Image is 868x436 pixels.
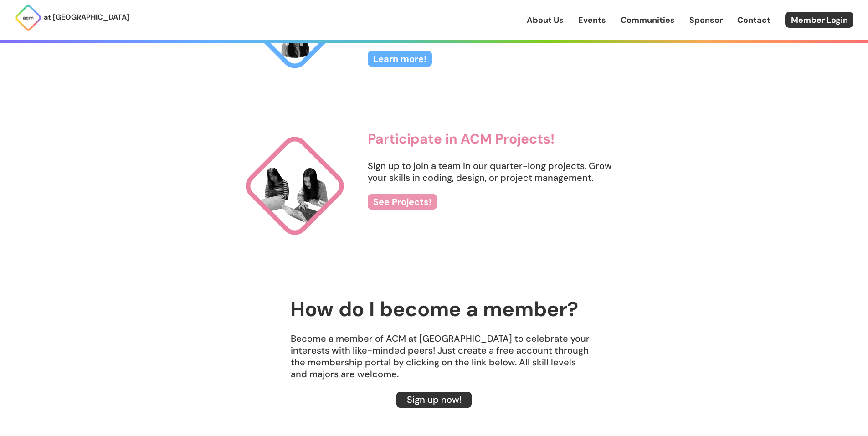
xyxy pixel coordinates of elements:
[368,160,628,184] p: Sign up to join a team in our quarter-long projects. Grow your skills in coding, design, or proje...
[689,14,723,26] a: Sponsor
[368,51,432,67] a: Learn more!
[737,14,770,26] a: Contact
[621,14,675,26] a: Communities
[396,392,472,408] a: Sign up now!
[368,131,628,146] h3: Participate in ACM Projects!
[44,11,129,23] p: at [GEOGRAPHIC_DATA]
[216,333,653,380] p: Become a member of ACM at [GEOGRAPHIC_DATA] to celebrate your interests with like-minded peers! J...
[527,14,564,26] a: About Us
[290,298,578,321] h2: How do I become a member?
[368,194,437,210] a: See Projects!
[578,14,606,26] a: Events
[785,12,853,28] a: Member Login
[15,4,42,31] img: ACM Logo
[15,4,129,31] a: at [GEOGRAPHIC_DATA]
